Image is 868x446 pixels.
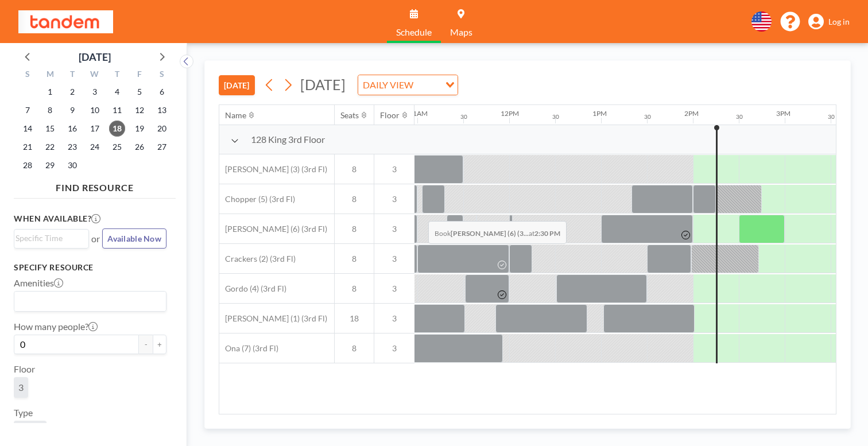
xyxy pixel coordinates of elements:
span: Thursday, September 18, 2025 [109,121,125,137]
label: Floor [14,363,35,375]
span: Monday, September 22, 2025 [42,139,58,155]
div: 30 [460,113,467,121]
span: [PERSON_NAME] (3) (3rd Fl) [219,164,327,174]
span: Saturday, September 6, 2025 [154,84,170,100]
span: Friday, September 26, 2025 [131,139,148,155]
span: Log in [828,17,850,27]
div: [DATE] [79,49,111,65]
span: Thursday, September 4, 2025 [109,84,125,100]
label: Type [14,407,33,418]
label: How many people? [14,321,98,332]
h4: FIND RESOURCE [14,177,176,193]
b: 2:30 PM [534,229,560,238]
span: Crackers (2) (3rd Fl) [219,254,296,264]
div: 12PM [501,109,519,118]
div: 30 [736,113,743,121]
input: Search for option [15,294,160,309]
span: Maps [450,28,472,37]
span: Tuesday, September 2, 2025 [64,84,80,100]
span: Saturday, September 20, 2025 [154,121,170,137]
div: W [84,68,106,83]
input: Search for option [417,77,439,92]
span: Tuesday, September 23, 2025 [64,139,80,155]
h3: Specify resource [14,262,166,273]
div: 30 [644,113,651,121]
div: Search for option [14,230,88,247]
div: 1PM [592,109,607,118]
span: Sunday, September 14, 2025 [20,121,36,137]
span: [DATE] [300,76,346,93]
div: M [39,68,61,83]
span: or [91,233,100,245]
span: Tuesday, September 9, 2025 [64,102,80,118]
span: Saturday, September 27, 2025 [154,139,170,155]
div: Name [225,110,246,121]
span: Wednesday, September 17, 2025 [87,121,103,137]
div: S [150,68,173,83]
span: Sunday, September 28, 2025 [20,157,36,173]
span: Gordo (4) (3rd Fl) [219,284,286,294]
span: 18 [335,313,374,324]
div: 2PM [684,109,699,118]
div: T [61,68,84,83]
span: 3 [374,164,414,174]
span: Friday, September 19, 2025 [131,121,148,137]
span: Book at [428,221,567,244]
span: Friday, September 12, 2025 [131,102,148,118]
div: 30 [552,113,559,121]
span: Monday, September 29, 2025 [42,157,58,173]
div: Seats [340,110,359,121]
button: Available Now [102,228,166,249]
span: 3 [374,224,414,234]
label: Amenities [14,277,63,289]
span: Ona (7) (3rd Fl) [219,343,278,354]
div: 3PM [776,109,790,118]
span: Thursday, September 11, 2025 [109,102,125,118]
span: Monday, September 8, 2025 [42,102,58,118]
div: S [17,68,39,83]
span: Monday, September 15, 2025 [42,121,58,137]
input: Search for option [15,232,82,245]
span: Tuesday, September 16, 2025 [64,121,80,137]
span: 8 [335,224,374,234]
div: Search for option [358,75,458,95]
button: + [153,335,166,354]
span: 8 [335,343,374,354]
img: organization-logo [18,10,113,33]
div: F [128,68,150,83]
span: [PERSON_NAME] (1) (3rd Fl) [219,313,327,324]
span: 128 King 3rd Floor [251,134,325,145]
span: 8 [335,284,374,294]
span: 3 [374,284,414,294]
span: 3 [374,254,414,264]
span: Sunday, September 7, 2025 [20,102,36,118]
span: Monday, September 1, 2025 [42,84,58,100]
span: Friday, September 5, 2025 [131,84,148,100]
div: 11AM [409,109,428,118]
span: Wednesday, September 24, 2025 [87,139,103,155]
div: Search for option [14,292,166,311]
span: [PERSON_NAME] (6) (3rd Fl) [219,224,327,234]
span: Wednesday, September 10, 2025 [87,102,103,118]
span: 8 [335,194,374,204]
span: 8 [335,164,374,174]
span: 3 [18,382,24,393]
div: 30 [828,113,835,121]
b: [PERSON_NAME] (6) (3... [451,229,529,238]
span: Schedule [396,28,432,37]
div: Floor [380,110,400,121]
span: Thursday, September 25, 2025 [109,139,125,155]
span: Saturday, September 13, 2025 [154,102,170,118]
span: DAILY VIEW [361,77,416,92]
span: Tuesday, September 30, 2025 [64,157,80,173]
span: 8 [335,254,374,264]
a: Log in [808,14,850,30]
span: Chopper (5) (3rd Fl) [219,194,295,204]
span: 3 [374,194,414,204]
span: 3 [374,343,414,354]
span: Available Now [107,234,161,243]
span: Wednesday, September 3, 2025 [87,84,103,100]
button: [DATE] [219,75,255,95]
span: 3 [374,313,414,324]
span: Sunday, September 21, 2025 [20,139,36,155]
